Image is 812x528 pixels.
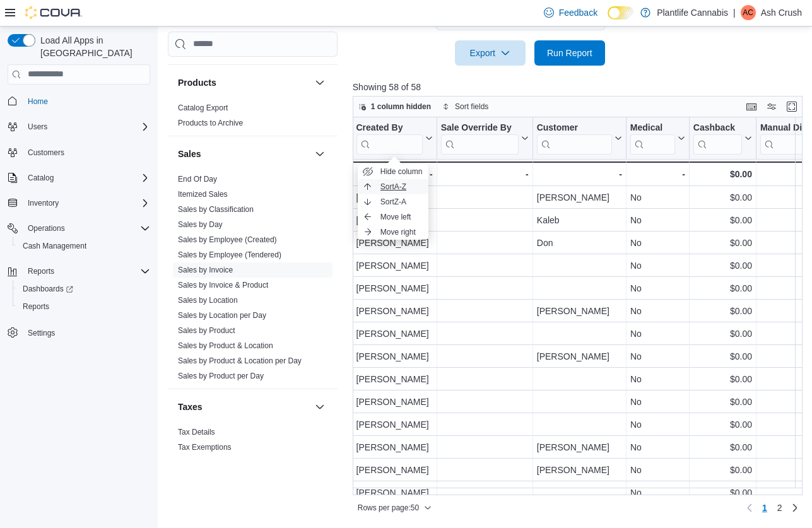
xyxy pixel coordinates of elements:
[23,264,150,279] span: Reports
[18,299,150,314] span: Reports
[178,341,273,350] a: Sales by Product & Location
[777,502,782,514] span: 2
[3,169,155,187] button: Catalog
[178,443,232,452] a: Tax Exemptions
[178,266,233,274] a: Sales by Invoice
[178,103,228,113] span: Catalog Export
[178,76,310,89] button: Products
[23,264,59,279] button: Reports
[537,349,622,364] div: [PERSON_NAME]
[356,394,432,409] div: [PERSON_NAME]
[178,356,302,366] span: Sales by Product & Location per Day
[23,170,59,185] button: Catalog
[762,502,767,514] span: 1
[537,235,622,250] div: Don
[437,99,493,114] button: Sort fields
[462,40,518,66] span: Export
[356,190,432,205] div: [PERSON_NAME]
[312,75,327,90] button: Products
[693,485,752,500] div: $0.00
[23,302,49,312] span: Reports
[693,167,752,182] div: $0.00
[761,5,802,20] p: Ash Crush
[178,265,233,275] span: Sales by Invoice
[380,212,411,222] span: Move left
[356,326,432,341] div: [PERSON_NAME]
[178,428,215,437] a: Tax Details
[178,119,243,127] a: Products to Archive
[178,281,268,290] a: Sales by Invoice & Product
[537,440,622,455] div: [PERSON_NAME]
[23,284,73,294] span: Dashboards
[772,498,787,518] a: Page 2 of 2
[3,118,155,136] button: Users
[630,190,685,205] div: No
[178,296,238,305] a: Sales by Location
[693,122,742,134] div: Cashback
[455,102,488,112] span: Sort fields
[23,196,64,211] button: Inventory
[178,175,217,184] a: End Of Day
[3,92,155,110] button: Home
[178,401,203,413] h3: Taxes
[693,417,752,432] div: $0.00
[356,122,422,154] div: Created By
[537,462,622,478] div: [PERSON_NAME]
[380,197,406,207] span: Sort Z-A
[28,122,47,132] span: Users
[353,99,436,114] button: 1 column hidden
[536,122,611,134] div: Customer
[356,440,432,455] div: [PERSON_NAME]
[784,99,799,114] button: Enter fullscreen
[356,462,432,478] div: [PERSON_NAME]
[3,143,155,161] button: Customers
[178,341,273,351] span: Sales by Product & Location
[358,194,428,209] button: SortZ-A
[455,40,526,66] button: Export
[630,349,685,364] div: No
[178,326,235,336] span: Sales by Product
[312,399,327,414] button: Taxes
[23,241,86,251] span: Cash Management
[13,237,155,255] button: Cash Management
[536,122,621,154] button: Customer
[178,235,277,245] span: Sales by Employee (Created)
[13,298,155,315] button: Reports
[356,122,422,134] div: Created By
[757,498,772,518] button: Page 1 of 2
[757,498,787,518] ul: Pagination for preceding grid
[178,220,223,229] a: Sales by Day
[178,189,228,199] span: Itemized Sales
[168,100,338,136] div: Products
[358,164,428,179] button: Hide column
[693,258,752,273] div: $0.00
[178,190,228,199] a: Itemized Sales
[178,250,281,260] span: Sales by Employee (Tendered)
[178,76,216,89] h3: Products
[312,146,327,161] button: Sales
[356,235,432,250] div: [PERSON_NAME]
[178,280,268,290] span: Sales by Invoice & Product
[693,281,752,296] div: $0.00
[693,440,752,455] div: $0.00
[693,213,752,228] div: $0.00
[356,258,432,273] div: [PERSON_NAME]
[630,485,685,500] div: No
[23,144,150,160] span: Customers
[693,122,752,154] button: Cashback
[630,394,685,409] div: No
[536,167,621,182] div: -
[657,5,728,20] p: Plantlife Cannabis
[28,148,64,158] span: Customers
[630,258,685,273] div: No
[358,179,428,194] button: SortA-Z
[693,372,752,387] div: $0.00
[693,235,752,250] div: $0.00
[356,485,432,500] div: [PERSON_NAME]
[356,167,432,182] div: -
[630,372,685,387] div: No
[25,6,82,19] img: Cova
[178,401,310,413] button: Taxes
[630,122,675,134] div: Medical
[693,349,752,364] div: $0.00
